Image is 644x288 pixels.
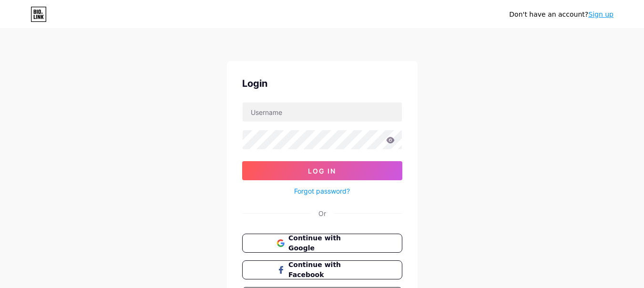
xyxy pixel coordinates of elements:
a: Forgot password? [294,186,350,196]
a: Sign up [588,10,613,18]
button: Continue with Google [242,234,402,253]
button: Log In [242,161,402,180]
div: Or [318,208,326,218]
span: Continue with Facebook [288,260,367,280]
span: Log In [308,167,336,175]
div: Don't have an account? [509,10,613,20]
span: Continue with Google [288,233,367,253]
div: Login [242,76,402,91]
button: Continue with Facebook [242,260,402,279]
input: Username [243,103,402,122]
